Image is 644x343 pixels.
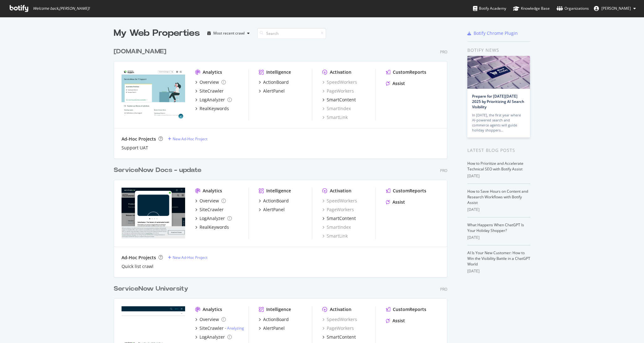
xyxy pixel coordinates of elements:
[392,199,405,205] div: Assist
[440,287,447,292] div: Pro
[322,206,354,213] div: PageWorkers
[195,105,229,112] a: RealKeywords
[200,224,229,230] div: RealKeywords
[467,161,523,172] a: How to Prioritize and Accelerate Technical SEO with Botify Assist
[467,268,530,274] div: [DATE]
[195,206,224,213] a: SiteCrawler
[195,198,226,204] a: Overview
[33,6,90,11] span: Welcome back, [PERSON_NAME] !
[114,166,204,175] a: ServiceNow Docs - update
[266,306,291,313] div: Intelligence
[393,306,426,313] div: CustomReports
[200,97,225,103] div: LogAnalyzer
[173,255,207,260] div: New Ad-Hoc Project
[114,47,166,56] div: [DOMAIN_NAME]
[322,325,354,331] a: PageWorkers
[200,198,219,204] div: Overview
[200,325,224,331] div: SiteCrawler
[472,113,525,133] div: In [DATE], the first year where AI-powered search and commerce agents will guide holiday shoppers…
[322,114,348,121] a: SmartLink
[114,284,191,293] a: ServiceNow University
[440,49,447,55] div: Pro
[266,188,291,194] div: Intelligence
[173,136,207,142] div: New Ad-Hoc Project
[259,316,289,323] a: ActionBoard
[213,31,245,35] div: Most recent crawl
[122,255,156,261] div: Ad-Hoc Projects
[195,88,224,94] a: SiteCrawler
[322,233,348,239] a: SmartLink
[467,207,530,212] div: [DATE]
[259,206,285,213] a: AlertPanel
[386,188,426,194] a: CustomReports
[114,27,200,40] div: My Web Properties
[327,215,356,222] div: SmartContent
[393,188,426,194] div: CustomReports
[263,206,285,213] div: AlertPanel
[195,79,226,85] a: Overview
[200,105,229,112] div: RealKeywords
[122,136,156,142] div: Ad-Hoc Projects
[330,188,351,194] div: Activation
[322,105,351,112] a: SmartIndex
[203,69,222,75] div: Analytics
[259,325,285,331] a: AlertPanel
[200,206,224,213] div: SiteCrawler
[327,97,356,103] div: SmartContent
[330,306,351,313] div: Activation
[203,188,222,194] div: Analytics
[195,215,232,222] a: LogAnalyzer
[322,198,357,204] a: SpeedWorkers
[467,30,518,36] a: Botify Chrome Plugin
[200,215,225,222] div: LogAnalyzer
[467,189,528,205] a: How to Save Hours on Content and Research Workflows with Botify Assist
[200,334,225,340] div: LogAnalyzer
[114,47,169,56] a: [DOMAIN_NAME]
[200,79,219,85] div: Overview
[195,97,232,103] a: LogAnalyzer
[386,318,405,324] a: Assist
[386,306,426,313] a: CustomReports
[601,6,631,11] span: Sandeep Medikonda
[589,3,641,13] button: [PERSON_NAME]
[122,145,148,151] div: Support UAT
[263,316,289,323] div: ActionBoard
[263,325,285,331] div: AlertPanel
[122,263,153,270] a: Quick list crawl
[200,316,219,323] div: Overview
[195,224,229,230] a: RealKeywords
[227,325,244,331] a: Analyzing
[122,69,185,120] img: support.servicenow.com
[330,69,351,75] div: Activation
[114,284,188,293] div: ServiceNow University
[513,5,550,12] div: Knowledge Base
[168,136,207,142] a: New Ad-Hoc Project
[440,168,447,173] div: Pro
[266,69,291,75] div: Intelligence
[322,88,354,94] a: PageWorkers
[322,79,357,85] a: SpeedWorkers
[257,28,326,39] input: Search
[386,199,405,205] a: Assist
[195,325,244,331] a: SiteCrawler- Analyzing
[467,47,530,54] div: Botify news
[557,5,589,12] div: Organizations
[322,334,356,340] a: SmartContent
[473,5,506,12] div: Botify Academy
[322,316,357,323] a: SpeedWorkers
[263,198,289,204] div: ActionBoard
[322,215,356,222] a: SmartContent
[467,147,530,154] div: Latest Blog Posts
[467,235,530,240] div: [DATE]
[225,325,244,331] div: -
[203,306,222,313] div: Analytics
[322,224,351,230] a: SmartIndex
[386,69,426,75] a: CustomReports
[472,94,524,110] a: Prepare for [DATE][DATE] 2025 by Prioritizing AI Search Visibility
[263,88,285,94] div: AlertPanel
